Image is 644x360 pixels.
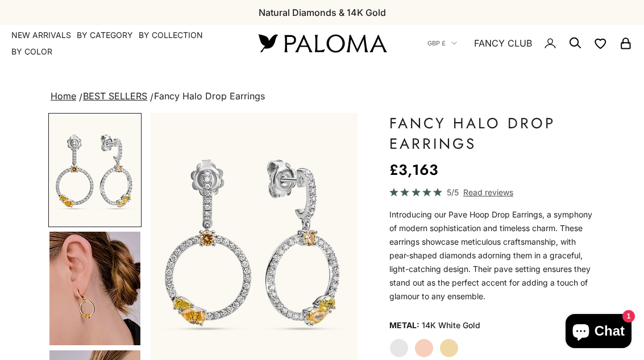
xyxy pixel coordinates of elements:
inbox-online-store-chat: Shopify online store chat [562,314,635,351]
summary: By Category [77,30,133,41]
nav: Secondary navigation [427,25,633,61]
button: GBP £ [427,38,457,48]
sale-price: £3,163 [389,158,438,181]
img: #YellowGold #WhiteGold #RoseGold [49,232,140,345]
a: Home [51,90,76,102]
span: Fancy Halo Drop Earrings [154,90,265,102]
span: 5/5 [447,186,459,199]
variant-option-value: 14K White Gold [422,317,480,334]
summary: By Color [11,46,52,57]
a: FANCY CLUB [474,36,532,51]
legend: Metal: [389,317,419,334]
h1: Fancy Halo Drop Earrings [389,113,596,154]
span: GBP £ [427,38,446,48]
div: Introducing our Pave Hoop Drop Earrings, a symphony of modern sophistication and timeless charm. ... [389,208,596,303]
nav: breadcrumbs [48,89,596,104]
a: 5/5 Read reviews [389,186,596,199]
button: Go to item 4 [48,231,142,346]
nav: Primary navigation [11,30,231,57]
img: #WhiteGold [49,114,140,226]
a: NEW ARRIVALS [11,30,71,41]
span: Read reviews [463,186,513,199]
a: BEST SELLERS [83,90,147,102]
p: Natural Diamonds & 14K Gold [259,5,386,20]
button: Go to item 2 [48,113,142,227]
summary: By Collection [139,30,203,41]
